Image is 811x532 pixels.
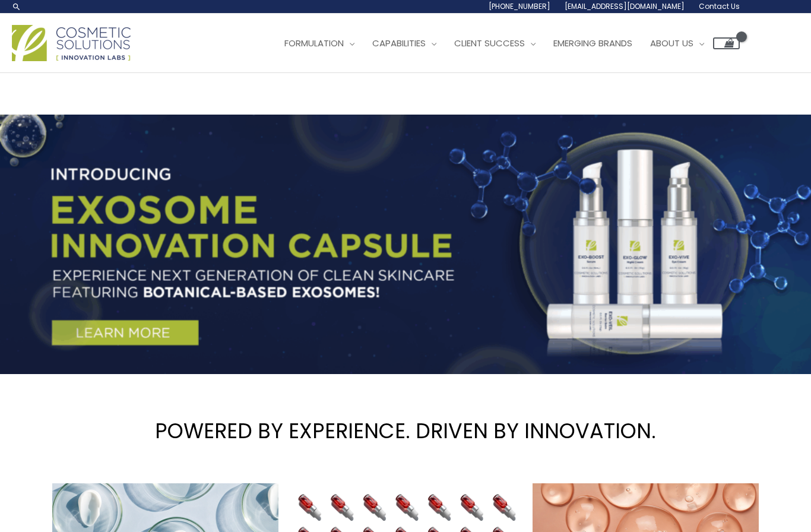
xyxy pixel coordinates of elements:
[284,37,344,49] span: Formulation
[489,1,550,11] span: [PHONE_NUMBER]
[12,25,131,61] img: Cosmetic Solutions Logo
[641,26,713,61] a: About Us
[565,1,685,11] span: [EMAIL_ADDRESS][DOMAIN_NAME]
[275,26,363,61] a: Formulation
[445,26,544,61] a: Client Success
[372,37,426,49] span: Capabilities
[699,1,740,11] span: Contact Us
[267,26,740,61] nav: Site Navigation
[544,26,641,61] a: Emerging Brands
[650,37,693,49] span: About Us
[12,2,21,11] a: Search icon link
[713,37,740,49] a: View Shopping Cart, empty
[553,37,632,49] span: Emerging Brands
[363,26,445,61] a: Capabilities
[454,37,525,49] span: Client Success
